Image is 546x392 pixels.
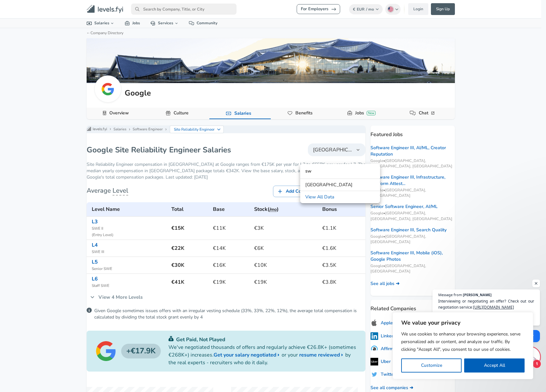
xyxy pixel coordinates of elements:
[438,298,534,322] span: Interviewing or negotiating an offer? Check out our negotiation service: Increase in your offer g...
[393,312,533,379] div: We value your privacy
[305,181,353,188] span: [GEOGRAPHIC_DATA]
[401,358,462,373] button: Customize
[401,319,525,327] p: We value your privacy
[401,330,525,353] p: We use cookies to enhance your browsing experience, serve personalized ads or content, and analyz...
[300,180,380,190] a: [GEOGRAPHIC_DATA]
[521,347,540,366] div: Open chat
[532,359,541,368] span: 1
[438,293,462,296] span: Message from
[300,192,380,202] a: View All Data
[463,293,492,296] span: [PERSON_NAME]
[464,358,525,373] button: Accept All
[300,165,380,177] input: Search...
